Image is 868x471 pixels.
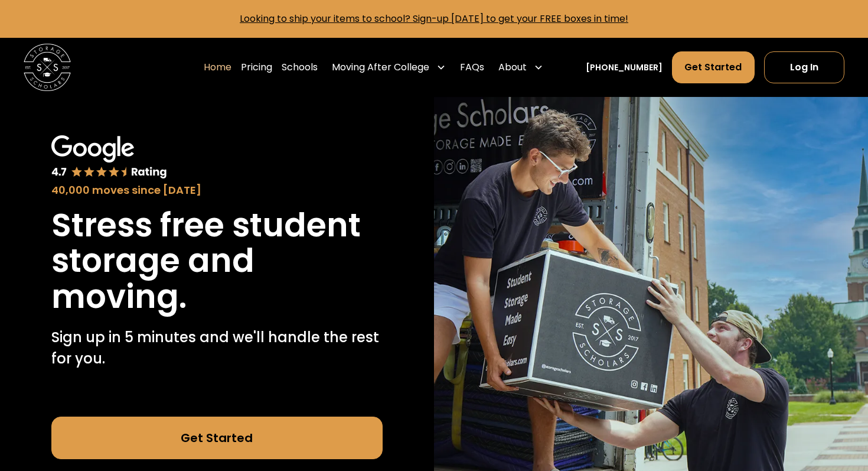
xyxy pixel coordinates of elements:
[327,51,451,84] div: Moving After College
[51,207,383,315] h1: Stress free student storage and moving.
[494,51,548,84] div: About
[51,327,383,369] p: Sign up in 5 minutes and we'll handle the rest for you.
[240,12,628,25] a: Looking to ship your items to school? Sign-up [DATE] to get your FREE boxes in time!
[24,44,71,91] img: Storage Scholars main logo
[24,44,71,91] a: home
[51,135,168,180] img: Google 4.7 star rating
[332,60,429,74] div: Moving After College
[204,51,231,84] a: Home
[764,51,844,83] a: Log In
[282,51,318,84] a: Schools
[51,417,383,459] a: Get Started
[241,51,272,84] a: Pricing
[672,51,754,83] a: Get Started
[51,182,383,198] div: 40,000 moves since [DATE]
[498,60,527,74] div: About
[586,61,663,74] a: [PHONE_NUMBER]
[460,51,484,84] a: FAQs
